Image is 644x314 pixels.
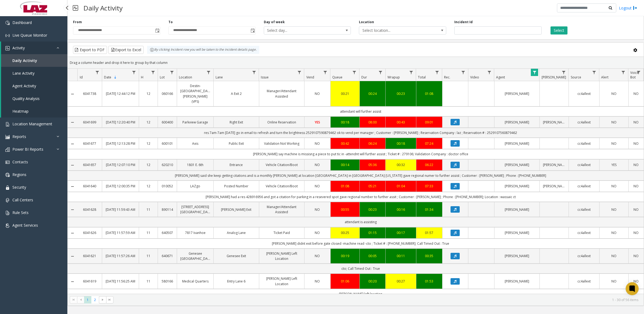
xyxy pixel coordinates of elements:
div: 00:11 [389,253,413,258]
a: Agent Filter Menu [531,69,538,76]
a: H Filter Menu [149,69,157,76]
a: [PERSON_NAME] [498,279,536,284]
a: Activity [1,42,67,54]
a: Collapse Details [68,231,77,235]
a: Right Exit [217,120,255,125]
img: 'icon' [5,223,10,228]
img: 'icon' [5,147,10,152]
a: Entrance [217,162,255,167]
a: 620210 [161,162,174,167]
a: Agent Activity [1,80,67,92]
a: cc4allext [572,120,596,125]
a: NO [632,230,640,235]
div: 00:32 [389,162,413,167]
a: cc4allext [572,141,596,146]
a: [PERSON_NAME] Left Location [262,276,301,286]
span: Agent Services [12,223,38,228]
span: Heatmap [12,109,29,114]
span: Live Queue Monitor [12,33,47,38]
a: NO [603,230,625,235]
a: cc4allext [572,230,596,235]
a: 08:00 [363,120,382,125]
a: 05:21 [363,184,382,189]
a: NO [632,141,640,146]
img: 'icon' [5,160,10,164]
div: 07:24 [420,141,439,146]
a: 00:18 [389,141,413,146]
div: 06:22 [420,162,439,167]
a: 6041657 [81,162,99,167]
a: [PERSON_NAME] [543,120,565,125]
label: Incident Id [454,20,473,25]
a: NO [632,162,640,167]
a: 00:55 [334,207,356,212]
span: Go to the last page [106,296,113,304]
a: cc4allext [572,253,596,258]
a: 00:42 [334,141,356,146]
a: 6041621 [81,253,99,258]
a: Quality Analysis [1,92,67,105]
a: [DATE] 12:00:35 PM [105,184,135,189]
a: [DATE] 11:57:59 AM [105,230,135,235]
a: 060166 [161,91,174,96]
a: 7817 Ivanhoe [180,230,210,235]
a: 09:01 [420,120,439,125]
td: [PERSON_NAME] left location [77,289,644,299]
a: Collapse Details [68,163,77,167]
label: Day of week [264,20,285,25]
a: 12 [142,91,155,96]
span: Call Centers [12,197,33,202]
img: 'icon' [5,198,10,202]
span: Regions [12,172,26,177]
a: 6041628 [81,207,99,212]
div: 01:53 [420,279,439,284]
a: Public Exit [217,141,255,146]
div: Data table [68,69,644,294]
span: Dur [361,75,367,80]
img: 'icon' [5,185,10,190]
span: Select day... [264,27,333,34]
button: Select [550,26,567,34]
a: Axis [180,141,210,146]
a: Manager/Attendant Assisted [262,88,301,99]
a: Collapse Details [68,208,77,212]
a: Heatmap [1,105,67,118]
a: 6041677 [81,141,99,146]
span: Page 1 [84,296,91,303]
a: Vehicle Citation/Boot [262,162,301,167]
a: Lane Activity [1,67,67,80]
a: Lot Filter Menu [168,69,175,76]
a: Destin-[GEOGRAPHIC_DATA][PERSON_NAME] (VPS) [180,83,210,104]
a: NO [632,184,640,189]
a: Logout [619,5,637,11]
a: [PERSON_NAME] [543,184,565,189]
a: 00:05 [363,253,382,258]
div: 00:18 [334,120,356,125]
div: 01:57 [420,230,439,235]
a: [PERSON_NAME] Left Location [262,251,301,261]
span: Queue [332,75,342,80]
a: NO [603,279,625,284]
a: 00:16 [389,207,413,212]
a: 01:08 [420,91,439,96]
span: H [141,75,143,80]
a: [PERSON_NAME] [498,162,536,167]
a: Collapse Details [68,184,77,189]
a: NO [308,184,327,189]
a: 00:14 [334,162,356,167]
a: Vend Filter Menu [322,69,329,76]
a: Medical Quarters [180,279,210,284]
a: [PERSON_NAME] [498,253,536,258]
div: 06:24 [363,141,382,146]
span: NO [315,91,320,96]
a: 00:21 [334,91,356,96]
span: NO [315,184,320,188]
a: Collapse Details [68,120,77,125]
div: 00:23 [389,91,413,96]
a: NO [603,207,625,212]
span: Id [80,75,83,80]
div: 00:19 [334,253,356,258]
a: [DATE] 11:56:25 AM [105,279,135,284]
